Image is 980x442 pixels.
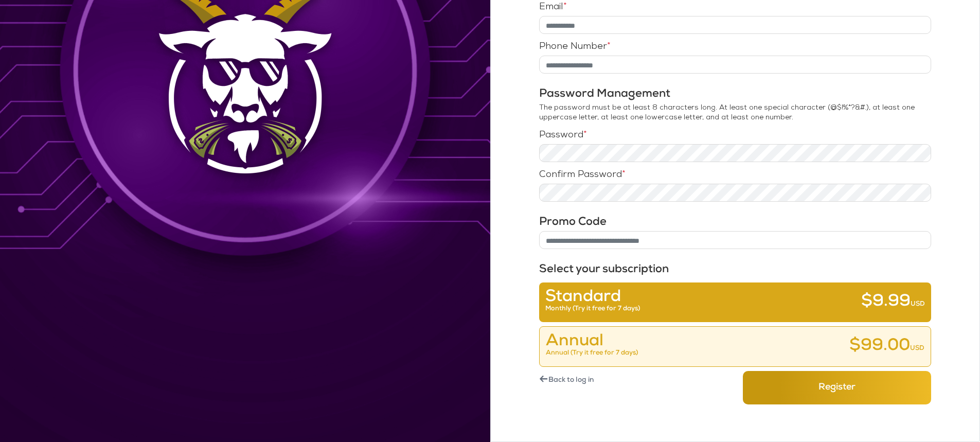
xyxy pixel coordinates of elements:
label: Email [539,3,567,12]
span: $99.00 [849,338,910,355]
a: ←Back to log in [539,371,727,391]
label: Phone Number [539,42,611,51]
span: Annual (Try it free for 7 days) [546,350,638,357]
label: Password [539,131,587,140]
span: ← [539,374,548,388]
span: USD [911,301,925,308]
p: The password must be at least 8 characters long. At least one special character (@$!%*?&#.), at l... [539,103,931,122]
label: Confirm Password [539,170,626,180]
button: Register [743,371,931,404]
span: USD [910,345,924,352]
h3: Promo Code [539,214,931,231]
button: StandardMonthly (Try it free for 7 days)$9.99USD [539,282,931,322]
h3: Password Management [539,86,931,103]
span: Monthly (Try it free for 7 days) [545,306,640,312]
button: AnnualAnnual (Try it free for 7 days)$99.00USD [539,326,931,367]
h3: Select your subscription [539,261,931,278]
span: Standard [545,292,640,303]
span: Annual [546,336,638,347]
span: $9.99 [861,294,911,310]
